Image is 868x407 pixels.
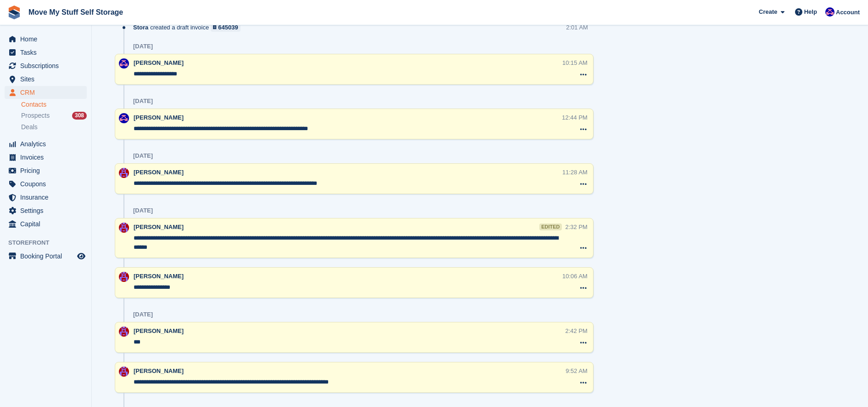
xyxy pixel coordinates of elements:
span: [PERSON_NAME] [134,367,184,374]
div: 2:42 PM [566,327,588,335]
a: menu [5,218,87,230]
span: Settings [20,204,75,217]
a: menu [5,46,87,59]
div: 2:32 PM [566,223,588,231]
img: Carrie Machin [119,168,129,178]
span: [PERSON_NAME] [134,273,184,280]
div: created a draft invoice [133,23,245,32]
span: Analytics [20,138,75,150]
span: Home [20,33,75,46]
a: Contacts [21,100,87,109]
img: Jade Whetnall [119,113,129,123]
a: menu [5,86,87,99]
a: menu [5,33,87,46]
img: Jade Whetnall [119,58,129,69]
a: Preview store [76,251,87,262]
span: Capital [20,218,75,230]
a: Move My Stuff Self Storage [25,5,127,20]
span: Prospects [21,111,50,120]
a: 645039 [211,23,241,32]
span: Tasks [20,46,75,59]
a: menu [5,204,87,217]
img: Jade Whetnall [825,7,834,17]
span: Insurance [20,191,75,204]
span: [PERSON_NAME] [134,114,184,121]
img: Carrie Machin [119,272,129,282]
a: menu [5,164,87,177]
div: 9:52 AM [566,367,588,375]
span: Create [759,7,777,17]
span: [PERSON_NAME] [134,59,184,66]
div: edited [539,224,561,230]
div: [DATE] [133,311,153,318]
div: [DATE] [133,97,153,105]
span: [PERSON_NAME] [134,169,184,176]
span: CRM [20,86,75,99]
a: Prospects 308 [21,111,87,120]
a: menu [5,138,87,150]
a: menu [5,178,87,190]
span: [PERSON_NAME] [134,327,184,334]
div: 10:06 AM [562,272,588,281]
a: menu [5,151,87,164]
a: menu [5,191,87,204]
a: menu [5,59,87,72]
div: 645039 [218,23,238,32]
a: Deals [21,122,87,132]
span: Account [836,8,860,17]
div: 2:01 AM [566,23,588,32]
span: Deals [21,123,38,132]
img: Carrie Machin [119,367,129,377]
div: 10:15 AM [562,58,588,67]
div: [DATE] [133,43,153,50]
img: stora-icon-8386f47178a22dfd0bd8f6a31ec36ba5ce8667c1dd55bd0f319d3a0aa187defe.svg [7,6,21,19]
span: [PERSON_NAME] [134,224,184,230]
div: 11:28 AM [562,168,588,177]
span: Pricing [20,164,75,177]
img: Carrie Machin [119,223,129,233]
span: Sites [20,73,75,86]
a: menu [5,250,87,263]
a: menu [5,73,87,86]
div: 308 [72,112,87,120]
img: Carrie Machin [119,327,129,337]
div: [DATE] [133,152,153,160]
span: Stora [133,23,148,32]
span: Invoices [20,151,75,164]
span: Coupons [20,178,75,190]
span: Help [804,7,817,17]
div: 12:44 PM [562,113,588,122]
span: Subscriptions [20,59,75,72]
span: Booking Portal [20,250,75,263]
div: [DATE] [133,207,153,214]
span: Storefront [8,238,91,247]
